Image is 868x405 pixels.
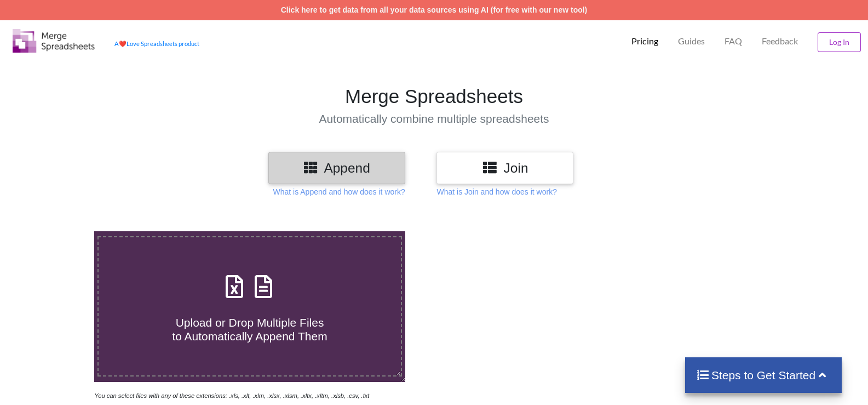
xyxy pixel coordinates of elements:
[725,36,742,47] p: FAQ
[172,316,327,343] span: Upload or Drop Multiple Files to Automatically Append Them
[281,5,588,14] a: Click here to get data from all your data sources using AI (for free with our new tool)
[436,186,556,197] p: What is Join and how does it work?
[696,368,831,382] h4: Steps to Get Started
[114,40,199,47] a: AheartLove Spreadsheets product
[94,392,369,399] i: You can select files with any of these extensions: .xls, .xlt, .xlm, .xlsx, .xlsm, .xltx, .xltm, ...
[678,36,705,47] p: Guides
[818,32,861,52] button: Log In
[631,36,658,47] p: Pricing
[762,37,798,45] span: Feedback
[277,160,397,176] h3: Append
[119,40,127,47] span: heart
[445,160,565,176] h3: Join
[13,29,95,53] img: Logo.png
[273,186,405,197] p: What is Append and how does it work?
